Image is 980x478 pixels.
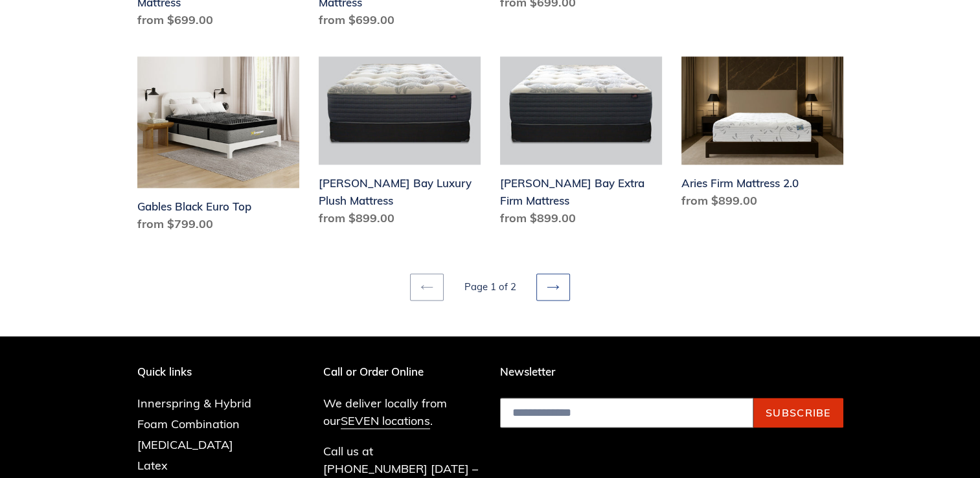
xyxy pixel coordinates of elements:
a: Latex [137,458,168,473]
a: Foam Combination [137,416,240,431]
button: Subscribe [753,398,843,427]
a: Innerspring & Hybrid [137,396,251,411]
p: Quick links [137,365,271,378]
input: Email address [500,398,753,427]
p: Call or Order Online [323,365,481,378]
a: Aries Firm Mattress 2.0 [681,56,843,214]
li: Page 1 of 2 [446,280,534,295]
a: [MEDICAL_DATA] [137,437,233,452]
a: SEVEN locations [341,413,430,429]
a: Chadwick Bay Extra Firm Mattress [500,56,662,232]
span: Subscribe [766,406,831,419]
p: We deliver locally from our . [323,394,481,429]
a: Chadwick Bay Luxury Plush Mattress [319,56,481,232]
a: Gables Black Euro Top [137,56,299,238]
p: Newsletter [500,365,843,378]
